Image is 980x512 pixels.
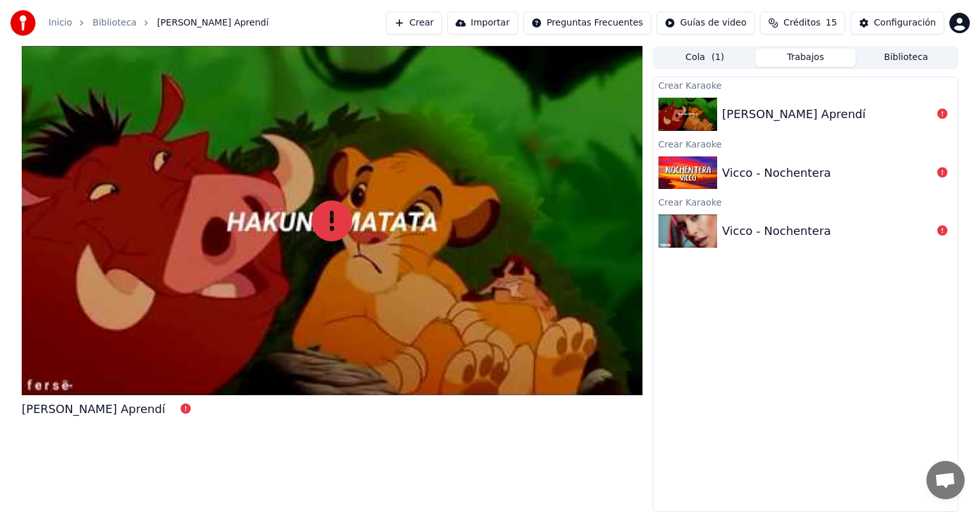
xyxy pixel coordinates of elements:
[523,11,651,34] button: Preguntas Frecuentes
[850,11,944,34] button: Configuración
[755,49,856,67] button: Trabajos
[655,49,755,67] button: Cola
[22,400,165,418] div: [PERSON_NAME] Aprendí
[48,17,269,29] nav: breadcrumb
[826,17,837,29] span: 15
[653,77,958,93] div: Crear Karaoke
[653,194,958,209] div: Crear Karaoke
[760,11,845,34] button: Créditos15
[722,105,866,123] div: [PERSON_NAME] Aprendí
[722,222,831,240] div: Vicco - Nochentera
[926,461,965,499] div: Chat abierto
[783,17,820,29] span: Créditos
[722,164,831,182] div: Vicco - Nochentera
[10,10,36,36] img: youka
[93,17,137,29] a: Biblioteca
[856,49,956,67] button: Biblioteca
[386,11,442,34] button: Crear
[447,11,518,34] button: Importar
[653,136,958,151] div: Crear Karaoke
[48,17,72,29] a: Inicio
[657,11,755,34] button: Guías de video
[874,17,936,29] div: Configuración
[157,17,269,29] span: [PERSON_NAME] Aprendí
[711,51,724,64] span: ( 1 )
